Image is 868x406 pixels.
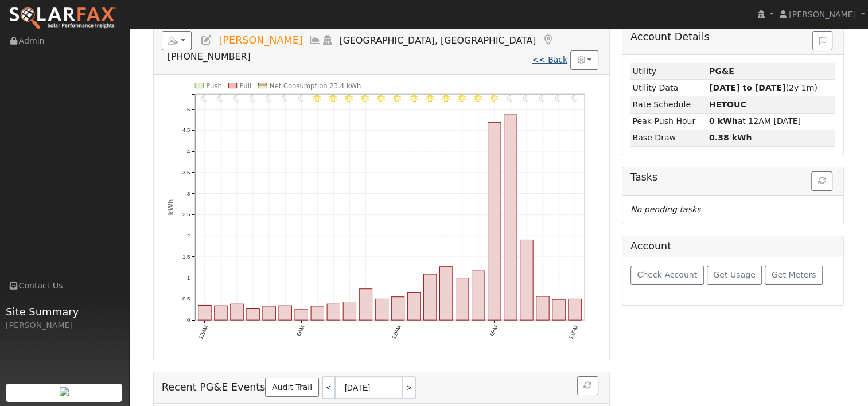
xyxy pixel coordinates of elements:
[182,211,190,217] text: 2.5
[217,95,223,102] i: 1AM - Clear
[391,296,404,319] rect: onclick=""
[6,319,123,331] div: [PERSON_NAME]
[542,34,554,46] a: Map
[250,95,255,102] i: 3AM - Clear
[568,299,581,320] rect: onclick=""
[343,302,356,320] rect: onclick=""
[266,95,271,102] i: 4AM - Clear
[630,171,835,184] h5: Tasks
[265,378,318,397] a: Audit Trail
[390,324,402,339] text: 12PM
[532,55,567,64] a: << Back
[630,80,707,96] td: Utility Data
[6,304,123,319] span: Site Summary
[567,324,579,339] text: 11PM
[630,205,700,214] i: No pending tasks
[168,51,251,62] span: [PHONE_NUMBER]
[423,274,436,320] rect: onclick=""
[439,266,452,319] rect: onclick=""
[630,130,707,146] td: Base Draw
[504,115,516,320] rect: onclick=""
[230,304,243,320] rect: onclick=""
[709,100,746,109] strong: S
[329,95,337,102] i: 8AM - Clear
[707,113,835,130] td: at 12AM [DATE]
[472,271,484,320] rect: onclick=""
[311,306,324,320] rect: onclick=""
[539,95,545,102] i: 9PM - Clear
[630,31,835,43] h5: Account Details
[182,295,190,302] text: 0.5
[709,116,738,126] strong: 0 kWh
[200,34,213,46] a: Edit User (35262)
[552,299,565,320] rect: onclick=""
[279,306,291,320] rect: onclick=""
[490,95,497,102] i: 6PM - Clear
[536,296,548,320] rect: onclick=""
[361,95,369,102] i: 10AM - Clear
[187,148,190,154] text: 4
[630,240,671,252] h5: Account
[709,83,818,92] span: (2y 1m)
[426,95,433,102] i: 2PM - Clear
[375,299,388,320] rect: onclick=""
[214,306,227,320] rect: onclick=""
[239,81,251,89] text: Pull
[298,95,303,102] i: 6AM - Clear
[458,95,465,102] i: 4PM - Clear
[233,95,239,102] i: 2AM - Clear
[410,95,417,102] i: 1PM - Clear
[359,288,372,319] rect: onclick=""
[630,63,707,80] td: Utility
[162,376,601,399] h5: Recent PG&E Events
[772,270,816,279] span: Get Meters
[345,95,353,102] i: 9AM - Clear
[637,270,697,279] span: Check Account
[474,95,481,102] i: 5PM - Clear
[709,83,785,92] strong: [DATE] to [DATE]
[322,376,334,399] a: <
[327,304,340,320] rect: onclick=""
[555,95,561,102] i: 10PM - Clear
[407,292,420,320] rect: onclick=""
[571,95,577,102] i: 11PM - Clear
[789,10,856,19] span: [PERSON_NAME]
[182,127,190,133] text: 4.5
[577,376,598,396] button: Refresh
[247,308,259,320] rect: onclick=""
[709,67,734,76] strong: ID: 17167572, authorized: 08/12/25
[707,266,762,285] button: Get Usage
[377,95,385,102] i: 11AM - Clear
[219,34,302,46] span: [PERSON_NAME]
[182,169,190,175] text: 3.5
[442,95,449,102] i: 3PM - Clear
[520,240,532,320] rect: onclick=""
[9,6,116,30] img: SolarFax
[166,199,174,216] text: kWh
[713,270,755,279] span: Get Usage
[201,95,207,102] i: 12AM - Clear
[403,376,416,399] a: >
[456,278,468,320] rect: onclick=""
[187,232,190,239] text: 2
[630,113,707,130] td: Peak Push Hour
[197,324,209,339] text: 12AM
[340,35,536,46] span: [GEOGRAPHIC_DATA], [GEOGRAPHIC_DATA]
[488,122,500,320] rect: onclick=""
[187,317,190,323] text: 0
[187,274,190,280] text: 1
[295,309,308,320] rect: onclick=""
[270,81,361,89] text: Net Consumption 23.4 kWh
[709,133,752,142] strong: 0.38 kWh
[282,95,287,102] i: 5AM - Clear
[630,96,707,113] td: Rate Schedule
[313,95,321,102] i: 7AM - Clear
[198,305,211,320] rect: onclick=""
[321,34,334,46] a: Login As (last Never)
[507,95,513,102] i: 7PM - Clear
[206,81,222,89] text: Push
[309,34,321,46] a: Multi-Series Graph
[811,171,832,191] button: Refresh
[765,266,823,285] button: Get Meters
[630,266,704,285] button: Check Account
